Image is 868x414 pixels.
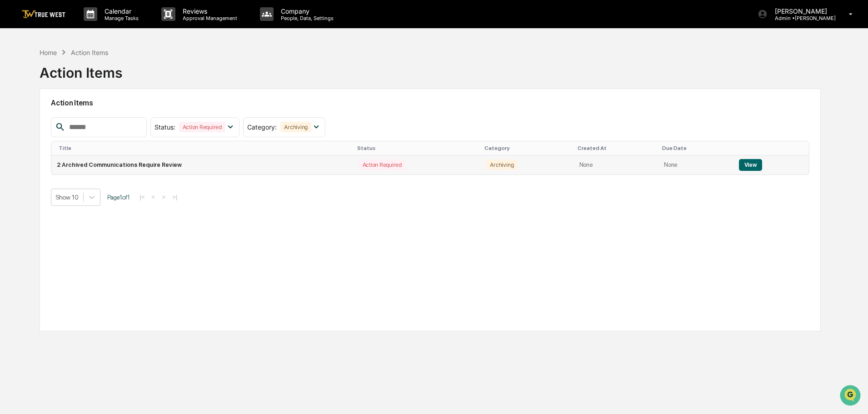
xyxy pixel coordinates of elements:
[839,384,863,409] iframe: Open customer support
[107,194,130,201] span: Page 1 of 1
[75,115,113,124] span: Attestations
[9,70,25,86] img: 1746055101610-c473b297-6a78-478c-a979-82029cc54cd1
[149,193,158,201] button: <
[97,15,143,21] p: Manage Tasks
[62,111,116,127] a: 🗄️Attestations
[357,145,478,151] div: Status
[5,111,62,127] a: 🖐️Preclearance
[484,145,570,151] div: Category
[578,145,655,151] div: Created At
[247,123,277,131] span: Category :
[170,193,180,201] button: >|
[31,79,115,86] div: We're available if you need us!
[97,7,143,15] p: Calendar
[274,15,338,21] p: People, Data, Settings
[574,155,659,175] td: None
[9,133,16,140] div: 🔎
[66,115,73,123] div: 🗄️
[175,15,242,21] p: Approval Management
[155,123,175,131] span: Status :
[9,115,16,123] div: 🖐️
[9,19,165,34] p: How can we help?
[359,160,405,170] div: Action Required
[51,155,353,175] td: 2 Archived Communications Require Review
[18,132,57,141] span: Data Lookup
[155,72,165,83] button: Start new chat
[22,10,65,19] img: logo
[71,49,108,56] div: Action Items
[179,122,225,132] div: Action Required
[274,7,338,15] p: Company
[280,122,311,132] div: Archiving
[59,145,349,151] div: Title
[40,57,122,81] div: Action Items
[40,49,57,56] div: Home
[658,155,733,175] td: None
[137,193,147,201] button: |<
[31,70,149,79] div: Start new chat
[18,115,59,124] span: Preclearance
[768,7,836,15] p: [PERSON_NAME]
[739,161,762,168] a: View
[51,99,809,107] h2: Action Items
[739,159,762,171] button: View
[486,160,517,170] div: Archiving
[90,154,110,161] span: Pylon
[64,154,110,161] a: Powered byPylon
[5,128,61,145] a: 🔎Data Lookup
[159,193,168,201] button: >
[175,7,242,15] p: Reviews
[662,145,729,151] div: Due Date
[768,15,836,21] p: Admin • [PERSON_NAME]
